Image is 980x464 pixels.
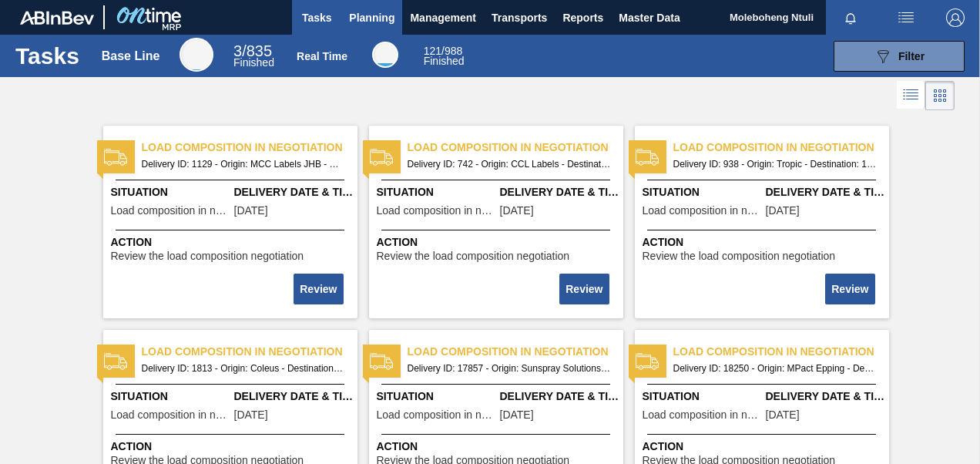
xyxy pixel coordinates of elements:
[180,38,213,72] div: Base Line
[294,274,343,304] button: Review
[295,272,344,306] div: Complete task: 2187456
[424,45,441,57] span: 121
[424,46,465,66] div: Real Time
[142,360,345,377] span: Delivery ID: 1813 - Origin: Coleus - Destination: 1SD
[300,8,334,27] span: Tasks
[408,156,611,173] span: Delivery ID: 742 - Origin: CCL Labels - Destination: 1SD
[15,47,79,65] h1: Tasks
[142,140,357,156] span: Load composition in negotiation
[897,8,915,27] img: userActions
[643,409,762,421] span: Load composition in negotiation
[370,146,393,169] img: status
[234,184,354,200] span: Delivery Date & Time
[233,45,274,68] div: Base Line
[766,388,885,405] span: Delivery Date & Time
[377,409,496,421] span: Load composition in negotiation
[234,388,354,405] span: Delivery Date & Time
[643,388,762,405] span: Situation
[142,344,357,360] span: Load composition in negotiation
[834,41,965,72] button: Filter
[377,205,496,217] span: Load composition in negotiation
[500,388,619,405] span: Delivery Date & Time
[111,409,230,421] span: Load composition in negotiation
[643,184,762,200] span: Situation
[825,274,874,304] button: Review
[562,8,603,27] span: Reports
[377,439,619,455] span: Action
[111,205,230,217] span: Load composition in negotiation
[377,388,496,405] span: Situation
[673,360,877,377] span: Delivery ID: 18250 - Origin: MPact Epping - Destination: 1SJ
[925,81,955,110] div: Card Vision
[500,205,534,217] span: 01/27/2023,
[946,8,965,27] img: Logout
[492,8,547,27] span: Transports
[410,8,476,27] span: Management
[500,184,619,200] span: Delivery Date & Time
[636,146,659,169] img: status
[111,234,354,250] span: Action
[673,156,877,173] span: Delivery ID: 938 - Origin: Tropic - Destination: 1SD
[766,409,800,421] span: 08/18/2025,
[372,42,398,68] div: Real Time
[370,350,393,373] img: status
[408,344,623,360] span: Load composition in negotiation
[559,274,609,304] button: Review
[500,409,534,421] span: 08/11/2025,
[643,205,762,217] span: Load composition in negotiation
[424,45,463,57] span: / 988
[643,234,885,250] span: Action
[111,250,304,262] span: Review the load composition negotiation
[377,250,570,262] span: Review the load composition negotiation
[408,140,623,156] span: Load composition in negotiation
[111,184,230,200] span: Situation
[561,272,610,306] div: Complete task: 2187457
[766,205,800,217] span: 03/13/2023,
[377,234,619,250] span: Action
[234,409,268,421] span: 06/02/2023,
[104,146,127,169] img: status
[104,350,127,373] img: status
[233,56,274,69] span: Finished
[898,50,925,62] span: Filter
[827,272,876,306] div: Complete task: 2187458
[424,55,465,67] span: Finished
[377,184,496,200] span: Situation
[233,42,272,59] span: / 835
[297,50,347,62] div: Real Time
[826,7,875,29] button: Notifications
[234,205,268,217] span: 03/31/2023,
[673,140,889,156] span: Load composition in negotiation
[111,388,230,405] span: Situation
[349,8,394,27] span: Planning
[636,350,659,373] img: status
[20,11,94,25] img: TNhmsLtSVTkK8tSr43FrP2fwEKptu5GPRR3wAAAABJRU5ErkJggg==
[766,184,885,200] span: Delivery Date & Time
[643,439,885,455] span: Action
[142,156,345,173] span: Delivery ID: 1129 - Origin: MCC Labels JHB - Destination: 1SD
[408,360,611,377] span: Delivery ID: 17857 - Origin: Sunspray Solutions - Destination: 1SB
[102,49,160,63] div: Base Line
[673,344,889,360] span: Load composition in negotiation
[233,42,242,59] span: 3
[619,8,680,27] span: Master Data
[643,250,836,262] span: Review the load composition negotiation
[111,439,354,455] span: Action
[897,81,925,110] div: List Vision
